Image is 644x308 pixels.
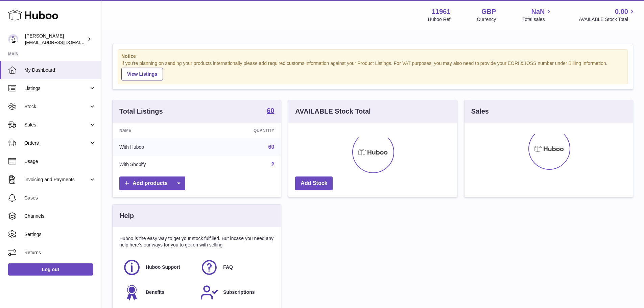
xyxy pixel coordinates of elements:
span: NaN [531,7,545,16]
span: Channels [24,213,96,219]
a: Add products [119,176,185,190]
span: My Dashboard [24,67,96,73]
span: FAQ [223,264,233,270]
span: Total sales [522,16,552,23]
a: Add Stock [295,176,333,190]
a: 0.00 AVAILABLE Stock Total [579,7,636,23]
h3: Sales [471,107,489,116]
th: Name [113,123,204,138]
span: Listings [24,85,89,92]
span: 0.00 [615,7,628,16]
strong: 11961 [432,7,451,16]
div: Huboo Ref [428,16,451,23]
a: Log out [8,263,93,276]
a: NaN Total sales [522,7,552,23]
div: [PERSON_NAME] [25,33,86,46]
strong: 60 [267,107,274,114]
a: View Listings [121,68,163,80]
div: Currency [477,16,496,23]
span: AVAILABLE Stock Total [579,16,636,23]
a: Huboo Support [123,258,193,277]
img: internalAdmin-11961@internal.huboo.com [8,34,18,44]
strong: GBP [481,7,496,16]
span: Sales [24,122,89,128]
span: Orders [24,140,89,146]
span: Huboo Support [146,264,180,270]
strong: Notice [121,53,624,60]
p: Huboo is the easy way to get your stock fulfilled. But incase you need any help here's our ways f... [119,235,274,248]
a: Subscriptions [200,283,271,302]
td: With Huboo [113,138,204,156]
span: Stock [24,103,89,110]
span: [EMAIL_ADDRESS][DOMAIN_NAME] [25,40,99,45]
a: Benefits [123,283,193,302]
h3: Total Listings [119,107,163,116]
a: 60 [268,144,275,150]
span: Returns [24,250,96,256]
span: Subscriptions [223,289,255,295]
a: FAQ [200,258,271,277]
th: Quantity [204,123,281,138]
span: Cases [24,195,96,201]
a: 60 [267,107,274,115]
span: Benefits [146,289,164,295]
h3: Help [119,211,134,220]
span: Invoicing and Payments [24,176,89,183]
span: Settings [24,231,96,238]
span: Usage [24,158,96,165]
td: With Shopify [113,156,204,173]
a: 2 [271,162,274,167]
div: If you're planning on sending your products internationally please add required customs informati... [121,60,624,80]
h3: AVAILABLE Stock Total [295,107,371,116]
